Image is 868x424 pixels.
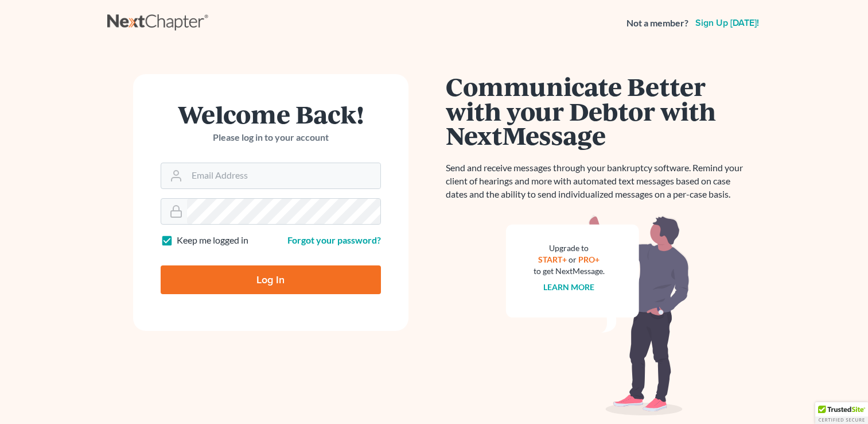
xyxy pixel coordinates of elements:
div: Upgrade to [534,242,605,254]
p: Send and receive messages through your bankruptcy software. Remind your client of hearings and mo... [446,161,750,201]
h1: Communicate Better with your Debtor with NextMessage [446,74,750,148]
a: Learn more [543,282,594,292]
div: to get NextMessage. [534,265,605,277]
input: Email Address [187,163,380,188]
a: Forgot your password? [287,234,381,245]
strong: Not a member? [626,17,688,30]
span: or [569,255,577,264]
a: Sign up [DATE]! [693,18,761,28]
div: TrustedSite Certified [815,402,868,424]
a: START+ [538,255,567,264]
p: Please log in to your account [161,131,381,144]
label: Keep me logged in [177,234,248,247]
h1: Welcome Back! [161,102,381,126]
input: Log In [161,265,381,294]
img: nextmessage_bg-59042aed3d76b12b5cd301f8e5b87938c9018125f34e5fa2b7a6b67550977c72.svg [506,215,690,416]
a: PRO+ [578,255,600,264]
